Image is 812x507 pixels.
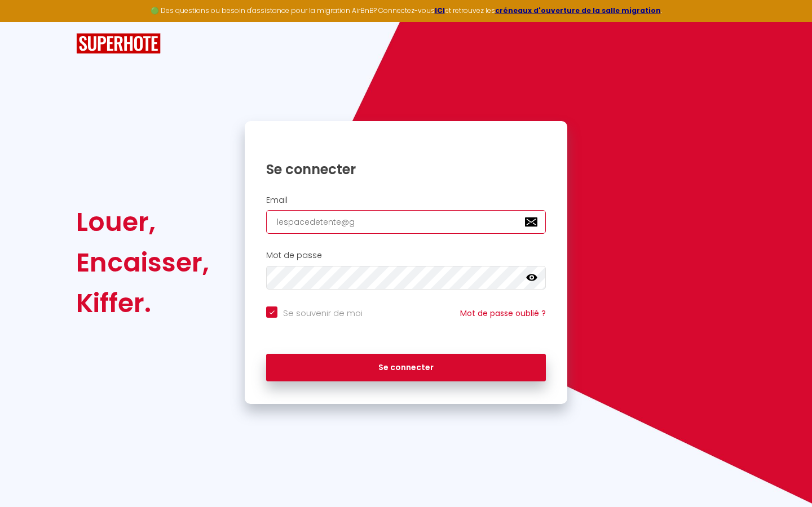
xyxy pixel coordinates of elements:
[460,308,546,319] a: Mot de passe oublié ?
[266,195,546,205] h2: Email
[9,5,43,38] button: Ouvrir le widget de chat LiveChat
[76,283,209,323] div: Kiffer.
[76,202,209,242] div: Louer,
[266,251,546,260] h2: Mot de passe
[266,354,546,382] button: Se connecter
[76,33,161,54] img: SuperHote logo
[495,6,661,15] a: créneaux d'ouverture de la salle migration
[76,242,209,283] div: Encaisser,
[266,161,546,178] h1: Se connecter
[435,6,445,15] a: ICI
[266,210,546,234] input: Ton Email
